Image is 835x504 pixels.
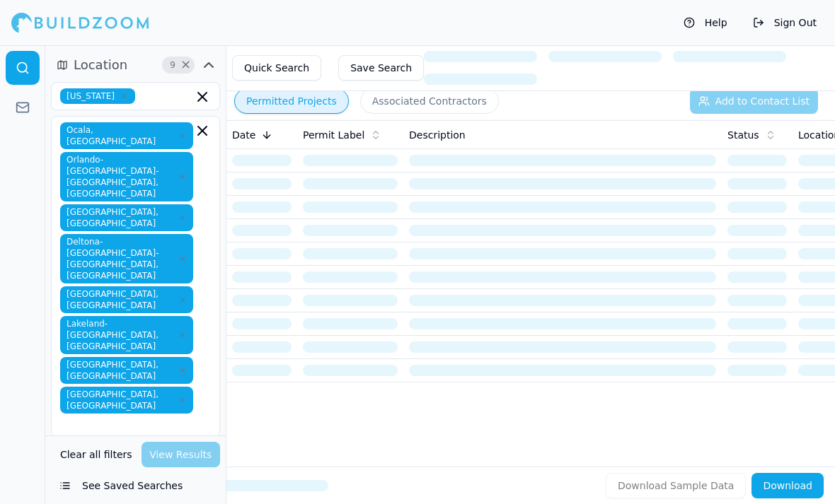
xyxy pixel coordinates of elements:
[60,357,193,384] span: [GEOGRAPHIC_DATA], [GEOGRAPHIC_DATA]
[409,128,466,142] span: Description
[232,55,321,81] button: Quick Search
[234,88,349,114] button: Permitted Projects
[74,55,127,75] span: Location
[60,387,193,414] span: [GEOGRAPHIC_DATA], [GEOGRAPHIC_DATA]
[303,128,364,142] span: Permit Label
[180,61,191,69] span: Clear Location filters
[676,11,735,34] button: Help
[727,128,759,142] span: Status
[60,204,193,231] span: [GEOGRAPHIC_DATA], [GEOGRAPHIC_DATA]
[338,55,424,81] button: Save Search
[60,122,193,149] span: Ocala, [GEOGRAPHIC_DATA]
[60,234,193,283] span: Deltona-[GEOGRAPHIC_DATA]-[GEOGRAPHIC_DATA], [GEOGRAPHIC_DATA]
[166,58,180,72] span: 9
[751,473,824,498] button: Download
[232,128,255,142] span: Date
[57,442,136,467] button: Clear all filters
[51,473,220,498] button: See Saved Searches
[360,88,499,114] button: Associated Contractors
[60,152,193,201] span: Orlando-[GEOGRAPHIC_DATA]-[GEOGRAPHIC_DATA], [GEOGRAPHIC_DATA]
[51,54,220,76] button: Location9Clear Location filters
[746,11,824,34] button: Sign Out
[60,316,193,354] span: Lakeland-[GEOGRAPHIC_DATA], [GEOGRAPHIC_DATA]
[60,88,135,104] span: [US_STATE]
[60,286,193,313] span: [GEOGRAPHIC_DATA], [GEOGRAPHIC_DATA]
